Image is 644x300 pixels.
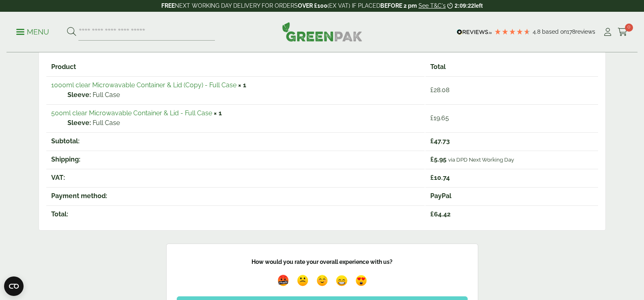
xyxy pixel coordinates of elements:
a: See T&C's [418,2,446,9]
th: Shipping: [46,151,425,168]
p: Full Case [67,90,420,100]
span: 47.73 [430,137,450,145]
img: emoji [314,273,330,288]
img: emoji [275,273,291,288]
a: 500ml clear Microwavable Container & Lid - Full Case [51,109,212,117]
span: 5.95 [430,155,447,163]
span: Based on [542,28,567,35]
img: emoji [295,273,310,288]
span: 10.74 [430,174,450,181]
th: Subtotal: [46,132,425,150]
i: My Account [603,28,613,36]
p: Menu [16,27,49,37]
bdi: 28.08 [430,86,449,94]
th: Payment method: [46,187,425,205]
span: 0 [625,24,633,32]
strong: × 1 [214,109,222,117]
img: emoji [334,273,349,288]
span: left [474,2,483,9]
img: GreenPak Supplies [282,22,362,41]
small: via DPD Next Working Day [448,156,514,163]
span: £ [430,86,434,94]
a: Menu [16,27,49,35]
span: £ [430,174,434,181]
i: Cart [618,28,628,36]
strong: × 1 [238,81,246,89]
strong: FREE [161,2,175,9]
th: Total [425,58,598,76]
span: 178 [567,28,575,35]
span: 4.8 [533,28,542,35]
span: 64.42 [430,210,451,218]
a: 0 [618,26,628,38]
img: REVIEWS.io [457,29,492,35]
bdi: 19.65 [430,114,449,122]
p: Full Case [67,118,420,128]
span: £ [430,114,434,122]
span: £ [430,210,434,218]
th: VAT: [46,169,425,186]
strong: OVER £100 [298,2,327,9]
strong: Sleeve: [67,90,91,100]
th: Product [46,58,425,76]
span: 2:09:22 [455,2,474,9]
div: 4.78 Stars [494,28,531,35]
strong: Sleeve: [67,118,91,128]
span: £ [430,155,434,163]
strong: BEFORE 2 pm [380,2,417,9]
img: emoji [353,273,369,288]
button: Open CMP widget [4,276,24,296]
td: PayPal [425,187,598,205]
span: £ [430,137,434,145]
th: Total: [46,205,425,223]
a: 1000ml clear Microwavable Container & Lid (Copy) - Full Case [51,81,236,89]
span: reviews [575,28,595,35]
